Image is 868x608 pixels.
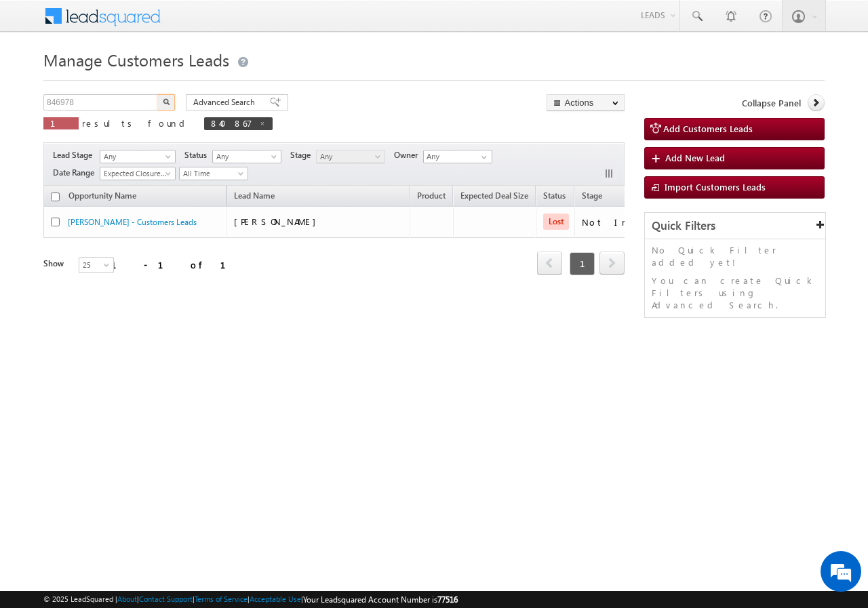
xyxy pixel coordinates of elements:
[117,594,137,603] a: About
[665,152,725,163] span: Add New Lead
[234,216,323,227] span: [PERSON_NAME]
[68,217,197,227] a: [PERSON_NAME] - Customers Leads
[423,150,492,163] input: Type to Search
[652,275,818,311] p: You can create Quick Filters using Advanced Search.
[51,192,60,201] input: Check all records
[53,167,100,179] span: Date Range
[180,167,244,180] span: All Time
[417,190,446,201] span: Product
[184,149,212,161] span: Status
[62,188,143,206] a: Opportunity Name
[179,167,248,180] a: All Time
[474,150,491,164] a: Show All Items
[582,190,602,201] span: Stage
[139,594,193,603] a: Contact Support
[570,252,595,275] span: 1
[68,190,136,201] span: Opportunity Name
[43,593,458,606] span: © 2025 LeadSquared | | | | |
[43,49,229,70] span: Manage Customers Leads
[100,150,176,163] a: Any
[100,150,171,163] span: Any
[394,149,423,161] span: Owner
[537,253,562,275] a: prev
[100,167,171,180] span: Expected Closure Date
[437,594,458,605] span: 77516
[43,258,68,270] div: Show
[582,216,691,228] div: Not Interested
[82,117,190,129] span: results found
[543,214,569,230] span: Lost
[79,259,115,271] span: 25
[193,96,259,108] span: Advanced Search
[290,149,316,161] span: Stage
[100,167,176,180] a: Expected Closure Date
[316,150,385,163] a: Any
[50,117,72,129] span: 1
[645,213,825,239] div: Quick Filters
[599,251,625,275] span: next
[250,594,301,603] a: Acceptable Use
[212,150,281,163] a: Any
[547,94,625,111] button: Actions
[742,97,801,109] span: Collapse Panel
[195,594,248,603] a: Terms of Service
[575,188,609,206] a: Stage
[536,188,572,206] a: Status
[317,150,381,163] span: Any
[663,123,753,134] span: Add Customers Leads
[537,251,562,275] span: prev
[652,244,818,268] p: No Quick Filter added yet!
[213,150,277,163] span: Any
[303,594,458,605] span: Your Leadsquared Account Number is
[665,181,766,192] span: Import Customers Leads
[163,98,170,105] img: Search
[227,188,281,206] span: Lead Name
[79,257,114,273] a: 25
[460,190,528,201] span: Expected Deal Size
[211,117,252,129] span: 840867
[53,149,98,161] span: Lead Stage
[111,257,242,272] div: 1 - 1 of 1
[599,253,625,275] a: next
[454,188,535,206] a: Expected Deal Size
